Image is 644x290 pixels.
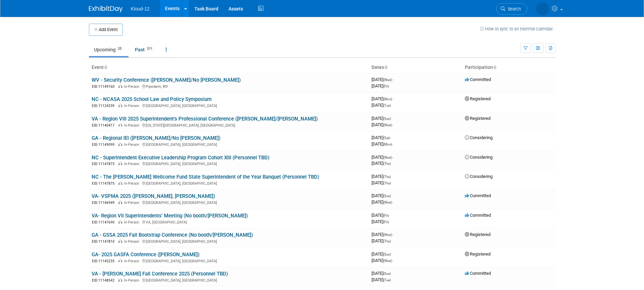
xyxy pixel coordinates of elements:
span: [DATE] [372,135,392,140]
span: - [393,232,394,237]
span: Considering [465,135,493,140]
div: [GEOGRAPHIC_DATA], [GEOGRAPHIC_DATA] [92,180,366,186]
span: 25 [116,46,123,51]
span: - [392,271,393,276]
span: EID: 11147810 [92,240,117,243]
span: [DATE] [372,252,393,257]
span: [DATE] [372,258,392,263]
span: (Wed) [383,259,392,263]
img: In-Person Event [118,259,122,262]
span: (Fri) [383,214,389,217]
img: In-Person Event [118,162,122,165]
a: WV - Security Conference ([PERSON_NAME]/No [PERSON_NAME]) [92,77,241,83]
span: (Tue) [383,278,391,282]
img: In-Person Event [118,201,122,204]
span: [DATE] [372,213,391,218]
span: (Fri) [383,84,389,88]
div: [GEOGRAPHIC_DATA], [GEOGRAPHIC_DATA] [92,161,366,166]
span: (Tue) [383,104,391,107]
span: In-Person [124,104,141,108]
img: In-Person Event [118,142,122,146]
a: GA - GSSA 2025 Fall Bootstrap Conference (No booth/[PERSON_NAME]) [92,232,253,238]
span: (Sun) [383,117,391,121]
span: (Sun) [383,194,391,198]
span: [DATE] [372,219,389,224]
span: [DATE] [372,200,392,205]
div: [GEOGRAPHIC_DATA], [GEOGRAPHIC_DATA] [92,258,366,264]
span: [DATE] [372,232,394,237]
span: Committed [465,213,491,218]
span: [DATE] [372,103,391,108]
span: - [392,193,393,198]
span: Committed [465,77,491,82]
span: EID: 11147873 [92,162,117,166]
div: [GEOGRAPHIC_DATA], [GEOGRAPHIC_DATA] [92,141,366,147]
span: Considering [465,174,493,179]
a: VA- Region VII Superintendents' Meeting (No booth/[PERSON_NAME]) [92,213,248,219]
span: Registered [465,252,491,257]
div: [GEOGRAPHIC_DATA], [GEOGRAPHIC_DATA] [92,103,366,108]
span: (Wed) [383,78,392,82]
span: - [392,252,393,257]
span: In-Person [124,162,141,166]
div: VA, [GEOGRAPHIC_DATA] [92,219,366,225]
span: In-Person [124,259,141,263]
span: EID: 11147875 [92,182,117,185]
span: In-Person [124,181,141,186]
img: ExhibitDay [89,6,123,12]
span: In-Person [124,142,141,147]
span: - [393,77,394,82]
span: (Wed) [383,156,392,159]
span: [DATE] [372,77,394,82]
span: EID: 11149160 [92,85,117,88]
span: [DATE] [372,83,389,88]
span: Registered [465,232,491,237]
span: - [393,96,394,101]
span: (Wed) [383,123,392,127]
span: EID: 11146949 [92,201,117,205]
a: GA- 2025 GASFA Conference ([PERSON_NAME]) [92,252,199,258]
th: Participation [462,62,555,73]
span: - [393,155,394,160]
span: [DATE] [372,271,393,276]
span: In-Person [124,220,141,225]
span: (Sun) [383,253,391,256]
span: [DATE] [372,238,391,243]
a: GA - Regional IEI ([PERSON_NAME]/No [PERSON_NAME]) [92,135,220,141]
span: [DATE] [372,161,391,166]
span: Committed [465,193,491,198]
span: Registered [465,96,491,101]
div: [GEOGRAPHIC_DATA], [GEOGRAPHIC_DATA] [92,238,366,244]
img: In-Person Event [118,123,122,127]
th: Event [89,62,369,73]
span: (Sun) [383,272,391,275]
a: VA - Region VIII 2025 Superintendent's Professional Conference ([PERSON_NAME]/[PERSON_NAME]) [92,116,318,122]
button: Add Event [89,24,123,36]
span: - [391,135,392,140]
span: (Mon) [383,142,392,146]
span: In-Person [124,84,141,89]
span: Considering [465,155,493,160]
span: [DATE] [372,122,392,127]
img: Gabriela Bravo-Chigwere [536,2,549,15]
span: [DATE] [372,277,391,282]
span: Committed [465,271,491,276]
img: In-Person Event [118,239,122,243]
span: EID: 11140417 [92,124,117,127]
span: - [390,213,391,218]
span: - [392,174,393,179]
a: How to sync to an external calendar... [480,26,555,31]
span: [DATE] [372,141,392,147]
span: In-Person [124,278,141,283]
img: In-Person Event [118,104,122,107]
img: In-Person Event [118,278,122,282]
div: [GEOGRAPHIC_DATA], [GEOGRAPHIC_DATA] [92,200,366,205]
a: Past211 [130,43,159,56]
span: EID: 11145235 [92,259,117,263]
span: In-Person [124,123,141,128]
a: Sort by Event Name [104,64,107,70]
img: In-Person Event [118,181,122,185]
img: In-Person Event [118,84,122,88]
a: VA - [PERSON_NAME] Fall Conference 2025 (Personnel TBD) [92,271,228,277]
span: (Thu) [383,162,391,165]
